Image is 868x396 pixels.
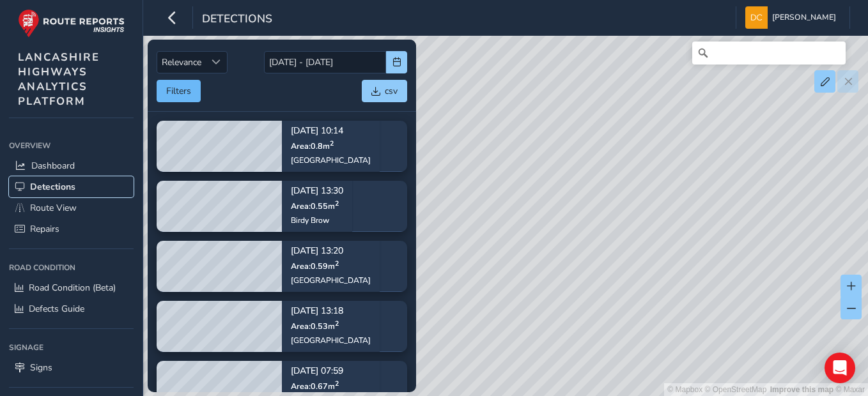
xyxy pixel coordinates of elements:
[9,136,134,155] div: Overview
[291,141,334,151] span: Area: 0.8 m
[745,6,768,29] img: diamond-layout
[291,367,371,376] p: [DATE] 07:59
[206,52,227,73] div: Sort by Date
[330,138,334,148] sup: 2
[335,258,339,268] sup: 2
[9,258,134,277] div: Road Condition
[157,52,206,73] span: Relevance
[9,197,134,218] a: Route View
[291,321,339,331] span: Area: 0.53 m
[291,275,371,286] div: [GEOGRAPHIC_DATA]
[362,80,407,102] button: csv
[9,176,134,197] a: Detections
[31,160,75,172] span: Dashboard
[291,307,371,316] p: [DATE] 13:18
[291,261,339,271] span: Area: 0.59 m
[335,318,339,328] sup: 2
[335,378,339,388] sup: 2
[291,247,371,255] p: [DATE] 13:20
[29,282,116,294] span: Road Condition (Beta)
[9,338,134,357] div: Signage
[291,201,339,211] span: Area: 0.55 m
[30,181,75,193] span: Detections
[9,357,134,378] a: Signs
[291,155,371,165] div: [GEOGRAPHIC_DATA]
[157,80,201,102] button: Filters
[30,223,59,235] span: Repairs
[29,303,84,315] span: Defects Guide
[291,126,371,135] p: [DATE] 10:14
[291,381,339,392] span: Area: 0.67 m
[30,362,52,374] span: Signs
[18,50,100,109] span: LANCASHIRE HIGHWAYS ANALYTICS PLATFORM
[9,277,134,298] a: Road Condition (Beta)
[335,198,339,208] sup: 2
[291,215,343,225] div: Birdy Brow
[9,155,134,176] a: Dashboard
[291,335,371,346] div: [GEOGRAPHIC_DATA]
[772,6,836,29] span: [PERSON_NAME]
[291,187,343,195] p: [DATE] 13:30
[9,298,134,319] a: Defects Guide
[18,9,125,38] img: rr logo
[745,6,841,29] button: [PERSON_NAME]
[9,218,134,240] a: Repairs
[385,85,398,97] span: csv
[30,202,77,214] span: Route View
[202,11,272,29] span: Detections
[825,353,855,383] div: Open Intercom Messenger
[692,42,846,65] input: Search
